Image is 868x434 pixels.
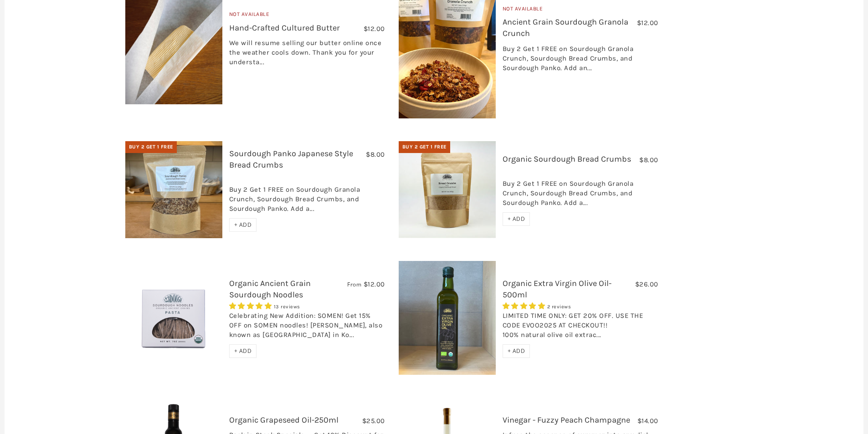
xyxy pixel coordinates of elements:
[503,415,630,425] a: Vinegar - Fuzzy Peach Champagne
[229,23,340,33] a: Hand-Crafted Cultured Butter
[234,221,252,229] span: + ADD
[503,311,658,344] div: LIMITED TIME ONLY: GET 20% OFF. USE THE CODE EVOO2025 AT CHECKOUT!! 100% natural olive oil extrac...
[125,141,222,238] img: Sourdough Panko Japanese Style Bread Crumbs
[503,212,530,226] div: + ADD
[362,417,385,425] span: $25.00
[229,311,385,344] div: Celebrating New Addition: SOMEN! Get 15% OFF on SOMEN noodles! [PERSON_NAME], also known as [GEOG...
[503,44,658,77] div: Buy 2 Get 1 FREE on Sourdough Granola Crunch, Sourdough Bread Crumbs, and Sourdough Panko. Add an...
[364,25,385,33] span: $12.00
[229,10,385,22] div: Not Available
[229,175,385,218] div: Buy 2 Get 1 FREE on Sourdough Granola Crunch, Sourdough Bread Crumbs, and Sourdough Panko. Add a...
[503,169,658,212] div: Buy 2 Get 1 FREE on Sourdough Granola Crunch, Sourdough Bread Crumbs, and Sourdough Panko. Add a...
[229,218,257,232] div: + ADD
[229,302,274,310] span: 4.85 stars
[503,5,658,17] div: Not Available
[503,302,547,310] span: 5.00 stars
[366,150,385,158] span: $8.00
[399,261,496,374] img: Organic Extra Virgin Olive Oil-500ml
[503,17,628,38] a: Ancient Grain Sourdough Granola Crunch
[229,415,339,425] a: Organic Grapeseed Oil-250ml
[229,278,311,300] a: Organic Ancient Grain Sourdough Noodles
[508,215,525,223] span: + ADD
[229,38,385,71] div: We will resume selling our butter online once the weather cools down. Thank you for your understa...
[364,280,385,288] span: $12.00
[229,148,353,170] a: Sourdough Panko Japanese Style Bread Crumbs
[347,281,361,288] span: From
[639,156,658,164] span: $8.00
[503,154,631,164] a: Organic Sourdough Bread Crumbs
[635,280,658,288] span: $26.00
[229,344,257,358] div: + ADD
[503,344,530,358] div: + ADD
[637,19,658,27] span: $12.00
[508,347,525,355] span: + ADD
[234,347,252,355] span: + ADD
[503,278,611,300] a: Organic Extra Virgin Olive Oil-500ml
[125,269,222,366] img: Organic Ancient Grain Sourdough Noodles
[274,304,300,310] span: 13 reviews
[547,304,571,310] span: 2 reviews
[637,417,658,425] span: $14.00
[399,141,496,238] img: Organic Sourdough Bread Crumbs
[399,141,450,153] div: Buy 2 Get 1 FREE
[125,141,177,153] div: Buy 2 Get 1 FREE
